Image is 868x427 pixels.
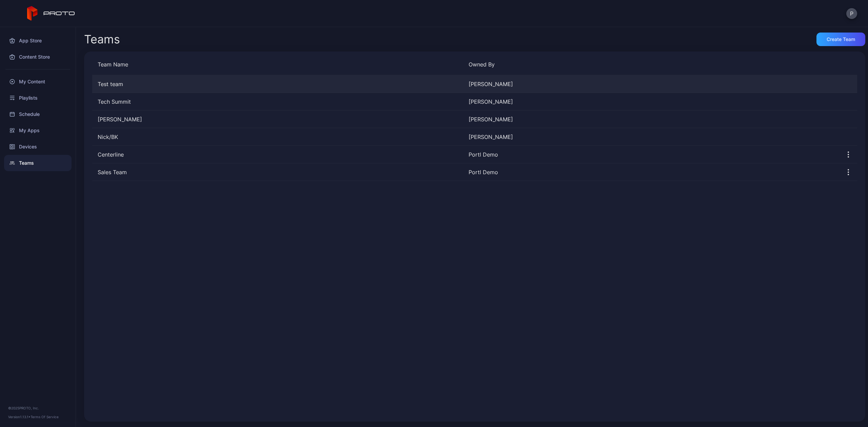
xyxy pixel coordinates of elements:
div: [PERSON_NAME] [469,115,834,123]
div: Owned By [469,60,834,68]
a: Devices [4,139,72,155]
div: Team Name [98,60,463,68]
span: Version 1.13.1 • [8,415,31,419]
a: Playlists [4,90,72,106]
a: Schedule [4,106,72,122]
div: Noah [92,115,463,123]
div: [PERSON_NAME] [469,80,834,88]
div: Create Team [827,37,855,42]
div: Tech Summit [92,98,463,106]
div: [PERSON_NAME] [469,98,834,106]
button: P [846,8,857,19]
button: Create Team [816,33,865,46]
a: Teams [4,155,72,171]
div: Teams [84,34,120,45]
a: My Apps [4,122,72,139]
div: Centerline [92,150,463,159]
a: App Store [4,33,72,49]
div: [PERSON_NAME] [469,133,834,141]
div: © 2025 PROTO, Inc. [8,405,67,411]
div: Sales Team [92,168,463,176]
div: Nick/BK [92,133,463,141]
a: My Content [4,74,72,90]
div: Test team [92,80,463,88]
a: Content Store [4,49,72,65]
div: Portl Demo [469,168,834,176]
div: Portl Demo [469,150,834,159]
a: Terms Of Service [31,415,59,419]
